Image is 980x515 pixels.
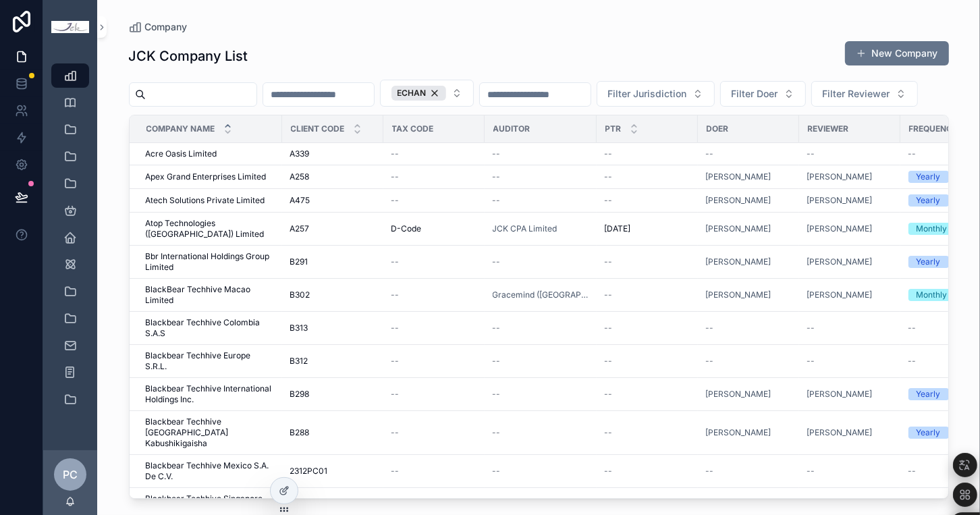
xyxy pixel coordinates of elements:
[807,256,873,267] span: [PERSON_NAME]
[391,356,477,367] a: --
[290,223,310,234] span: A257
[146,218,274,240] a: Atop Technologies ([GEOGRAPHIC_DATA]) Limited
[146,195,265,206] span: Atech Solutions Private Limited
[917,427,941,439] div: Yearly
[493,356,501,367] span: --
[807,223,873,234] a: [PERSON_NAME]
[146,460,274,482] a: Blackbear Techhive Mexico S.A. De C.V.
[146,148,217,159] span: Acre Oasis Limited
[129,20,188,34] a: Company
[706,256,771,267] a: [PERSON_NAME]
[146,251,274,273] a: Bbr International Holdings Group Limited
[493,195,589,206] a: --
[146,383,274,405] a: Blackbear Techhive International Holdings Inc.
[605,356,613,367] span: --
[398,88,427,99] span: ECHAN
[807,427,892,438] a: [PERSON_NAME]
[807,389,873,400] a: [PERSON_NAME]
[706,356,714,367] span: --
[605,256,613,267] span: --
[146,493,274,515] a: Blackbear Techhive Singapore Pte. Limited
[391,256,477,267] a: --
[391,256,400,267] span: --
[917,256,941,268] div: Yearly
[706,389,791,400] a: [PERSON_NAME]
[493,427,589,438] a: --
[391,356,400,367] span: --
[391,195,400,206] span: --
[391,86,446,101] button: Unselect 386
[807,389,892,400] a: [PERSON_NAME]
[597,81,715,107] button: Select Button
[291,124,345,134] span: Client Code
[706,466,714,477] span: --
[908,148,917,159] span: --
[51,21,89,34] img: App logo
[391,389,477,400] a: --
[290,148,375,159] a: A339
[146,195,274,206] a: Atech Solutions Private Limited
[290,256,308,267] span: B291
[493,124,530,134] span: Auditor
[146,284,274,306] a: BlackBear Techhive Macao Limited
[807,171,873,182] span: [PERSON_NAME]
[909,124,959,134] span: Frequency
[807,356,892,367] a: --
[392,124,434,134] span: Tax Code
[391,466,477,477] a: --
[808,124,849,134] span: Reviewer
[807,323,815,333] span: --
[807,171,892,182] a: [PERSON_NAME]
[845,41,949,65] a: New Company
[807,290,873,300] span: [PERSON_NAME]
[391,290,477,300] a: --
[605,466,690,477] a: --
[605,466,613,477] span: --
[605,124,622,134] span: PTR
[493,323,589,333] a: --
[706,427,771,438] a: [PERSON_NAME]
[605,389,613,400] span: --
[706,223,771,234] a: [PERSON_NAME]
[493,323,501,333] span: --
[493,290,589,300] a: Gracemind ([GEOGRAPHIC_DATA])
[605,427,613,438] span: --
[605,223,690,234] a: [DATE]
[605,427,690,438] a: --
[493,256,501,267] span: --
[63,466,78,483] span: PC
[146,317,274,339] a: Blackbear Techhive Colombia S.A.S
[290,195,310,206] span: A475
[391,148,400,159] span: --
[706,290,771,300] a: [PERSON_NAME]
[605,290,613,300] span: --
[391,466,400,477] span: --
[605,171,613,182] span: --
[908,466,917,477] span: --
[811,81,918,107] button: Select Button
[290,389,375,400] a: B298
[146,350,274,372] a: Blackbear Techhive Europe S.R.L.
[290,356,308,367] span: B312
[290,195,375,206] a: A475
[706,290,791,300] a: [PERSON_NAME]
[290,290,310,300] span: B302
[290,171,310,182] span: A258
[807,466,892,477] a: --
[493,427,501,438] span: --
[493,223,557,234] span: JCK CPA Limited
[605,195,690,206] a: --
[706,171,771,182] a: [PERSON_NAME]
[290,427,310,438] span: B288
[807,195,892,206] a: [PERSON_NAME]
[605,389,690,400] a: --
[807,356,815,367] span: --
[391,389,400,400] span: --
